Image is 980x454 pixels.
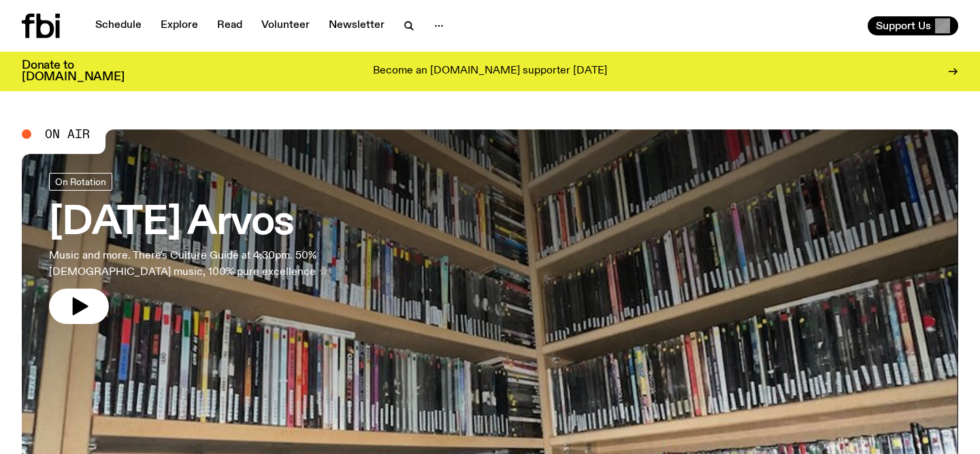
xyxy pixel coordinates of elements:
[876,20,931,32] span: Support Us
[209,16,250,35] a: Read
[55,176,106,187] span: On Rotation
[45,128,90,140] span: On Air
[22,60,125,83] h3: Donate to [DOMAIN_NAME]
[321,16,393,35] a: Newsletter
[373,65,607,78] p: Become an [DOMAIN_NAME] supporter [DATE]
[49,173,397,324] a: [DATE] ArvosMusic and more. There's Culture Guide at 4:30pm. 50% [DEMOGRAPHIC_DATA] music, 100% p...
[868,16,958,35] button: Support Us
[152,16,206,35] a: Explore
[87,16,150,35] a: Schedule
[49,248,397,280] p: Music and more. There's Culture Guide at 4:30pm. 50% [DEMOGRAPHIC_DATA] music, 100% pure excellen...
[253,16,318,35] a: Volunteer
[49,173,112,191] a: On Rotation
[49,204,397,242] h3: [DATE] Arvos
